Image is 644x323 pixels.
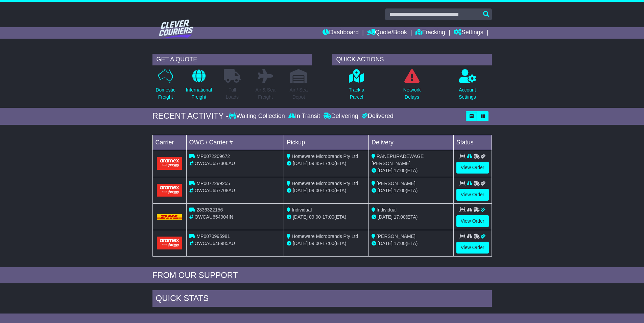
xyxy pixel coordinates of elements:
[157,214,182,220] img: DHL.png
[196,234,230,239] span: MP0070995981
[394,241,406,246] span: 17:00
[152,135,186,150] td: Carrier
[456,215,489,227] a: View Order
[293,161,308,166] span: [DATE]
[309,214,321,220] span: 09:00
[378,214,392,220] span: [DATE]
[292,234,358,239] span: Homeware Microbrands Pty Ltd
[224,86,241,101] p: Full Loads
[157,184,182,196] img: Aramex.png
[287,240,366,247] div: - (ETA)
[292,207,312,213] span: Individual
[152,290,492,308] div: Quick Stats
[459,86,476,101] p: Account Settings
[196,181,230,186] span: MP0072299255
[287,160,366,167] div: - (ETA)
[377,234,415,239] span: [PERSON_NAME]
[454,27,483,39] a: Settings
[194,214,233,220] span: OWCAU654904IN
[323,188,334,193] span: 17:00
[458,69,476,104] a: AccountSettings
[372,154,424,166] span: RANEPURADEWAGE [PERSON_NAME]
[372,187,451,194] div: (ETA)
[377,207,397,213] span: Individual
[378,241,392,246] span: [DATE]
[372,214,451,221] div: (ETA)
[367,27,407,39] a: Quote/Book
[194,161,235,166] span: OWCAU657306AU
[287,187,366,194] div: - (ETA)
[196,207,223,213] span: 2836322156
[372,240,451,247] div: (ETA)
[377,181,415,186] span: [PERSON_NAME]
[378,168,392,173] span: [DATE]
[394,188,406,193] span: 17:00
[194,241,235,246] span: OWCAU648985AU
[349,86,364,101] p: Track a Parcel
[394,168,406,173] span: 17:00
[323,241,334,246] span: 17:00
[152,270,492,280] div: FROM OUR SUPPORT
[186,69,212,104] a: InternationalFreight
[323,161,334,166] span: 17:00
[287,214,366,221] div: - (ETA)
[287,113,322,120] div: In Transit
[323,214,334,220] span: 17:00
[309,188,321,193] span: 09:00
[456,242,489,254] a: View Order
[157,157,182,169] img: Aramex.png
[309,241,321,246] span: 09:00
[456,189,489,201] a: View Order
[292,154,358,159] span: Homeware Microbrands Pty Ltd
[322,113,360,120] div: Delivering
[290,86,308,101] p: Air / Sea Depot
[403,86,421,101] p: Network Delays
[348,69,364,104] a: Track aParcel
[309,161,321,166] span: 09:45
[456,162,489,174] a: View Order
[284,135,369,150] td: Pickup
[186,135,284,150] td: OWC / Carrier #
[229,113,286,120] div: Waiting Collection
[156,86,175,101] p: Domestic Freight
[372,167,451,174] div: (ETA)
[256,86,276,101] p: Air & Sea Freight
[152,111,229,121] div: RECENT ACTIVITY -
[152,54,312,65] div: GET A QUOTE
[323,27,359,39] a: Dashboard
[157,237,182,249] img: Aramex.png
[415,27,445,39] a: Tracking
[403,69,421,104] a: NetworkDelays
[394,214,406,220] span: 17:00
[292,181,358,186] span: Homeware Microbrands Pty Ltd
[196,154,230,159] span: MP0072209672
[293,241,308,246] span: [DATE]
[332,54,492,65] div: QUICK ACTIONS
[360,113,393,120] div: Delivered
[293,214,308,220] span: [DATE]
[194,188,235,193] span: OWCAU657708AU
[186,86,212,101] p: International Freight
[155,69,175,104] a: DomesticFreight
[368,135,453,150] td: Delivery
[293,188,308,193] span: [DATE]
[378,188,392,193] span: [DATE]
[453,135,492,150] td: Status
